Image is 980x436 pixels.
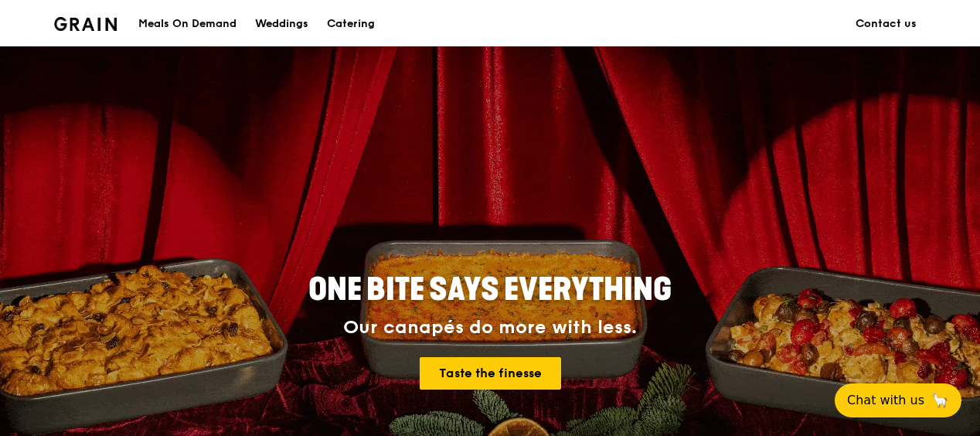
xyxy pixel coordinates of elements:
span: ONE BITE SAYS EVERYTHING [308,271,672,308]
a: Catering [318,1,384,47]
div: Meals On Demand [138,1,236,47]
a: Contact us [846,1,926,47]
a: Weddings [246,1,318,47]
span: Chat with us [847,391,924,410]
div: Our canapés do more with less. [212,317,768,339]
a: Taste the finesse [420,357,561,390]
div: Catering [327,1,375,47]
button: Chat with us🦙 [835,383,961,417]
img: Grain [54,17,117,31]
div: Weddings [255,1,308,47]
span: 🦙 [931,391,949,410]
